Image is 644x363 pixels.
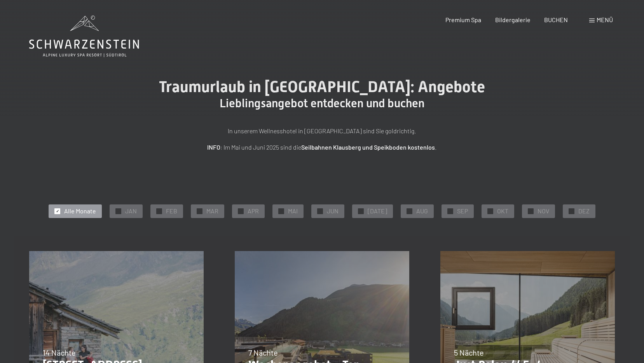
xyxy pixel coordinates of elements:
strong: Seilbahnen Klausberg und Speikboden kostenlos [301,143,435,151]
span: AUG [416,207,428,215]
a: BUCHEN [544,16,568,23]
span: FEB [166,207,177,215]
span: OKT [497,207,508,215]
span: ✓ [319,208,322,214]
span: ✓ [198,208,201,214]
p: : Im Mai und Juni 2025 sind die . [128,142,517,152]
span: 14 Nächte [43,348,76,357]
span: SEP [457,207,468,215]
span: ✓ [360,208,363,214]
p: In unserem Wellnesshotel in [GEOGRAPHIC_DATA] sind Sie goldrichtig. [128,126,517,136]
span: Alle Monate [64,207,96,215]
span: ✓ [158,208,161,214]
span: APR [248,207,259,215]
span: JUN [327,207,339,215]
span: ✓ [408,208,411,214]
span: MAI [288,207,298,215]
span: NOV [538,207,549,215]
span: 5 Nächte [454,348,484,357]
span: ✓ [449,208,452,214]
span: JAN [125,207,137,215]
span: Lieblingsangebot entdecken und buchen [220,96,424,110]
strong: INFO [207,143,220,151]
span: DEZ [578,207,590,215]
span: ✓ [280,208,283,214]
span: ✓ [56,208,59,214]
a: Premium Spa [445,16,481,23]
span: ✓ [529,208,532,214]
span: MAR [206,207,218,215]
span: ✓ [489,208,492,214]
span: [DATE] [368,207,387,215]
span: ✓ [570,208,573,214]
span: ✓ [117,208,120,214]
a: Bildergalerie [495,16,531,23]
span: ✓ [239,208,243,214]
span: 7 Nächte [248,348,278,357]
span: Menü [597,16,613,23]
span: Traumurlaub in [GEOGRAPHIC_DATA]: Angebote [159,78,485,96]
